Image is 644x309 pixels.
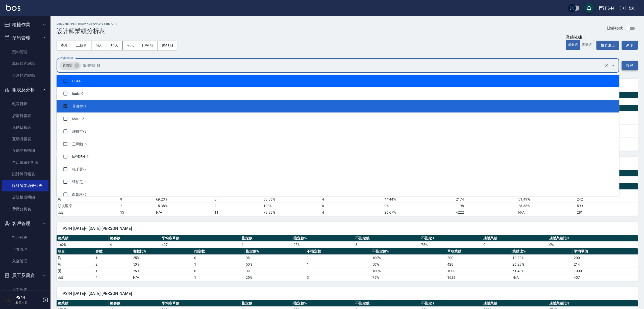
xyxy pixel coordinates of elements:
[2,157,48,168] a: 全店業績分析表
[517,203,576,209] td: 28.38 %
[321,209,383,216] td: 4
[82,61,603,70] input: 選擇設計師
[244,255,306,261] td: 0 %
[57,41,72,50] button: 本月
[306,268,371,274] td: 1
[455,209,517,216] td: 4222
[57,241,109,248] td: 1628
[306,248,371,255] th: 不指定數
[262,203,321,209] td: 100 %
[213,196,262,203] td: 5
[119,196,155,203] td: 9
[2,70,48,81] a: 單週預約紀錄
[573,261,638,268] td: 214
[60,62,81,70] div: 黃雅雯
[6,5,20,11] img: Logo
[605,5,614,11] div: PS44
[63,226,632,231] span: PS44 [DATE]~ [DATE] [PERSON_NAME]
[2,145,48,156] a: 互助點數明細
[383,203,455,209] td: 0 %
[618,4,638,13] button: 登出
[566,40,580,50] button: 虛業績
[109,241,161,248] td: 4
[94,261,132,268] td: 2
[109,300,161,307] th: 總客數
[155,203,213,209] td: 15.38 %
[213,209,262,216] td: 11
[446,274,511,281] td: 1628
[2,18,48,31] button: 櫃檯作業
[160,300,240,307] th: 平均客單價
[193,274,244,281] td: 1
[60,56,73,60] label: 設計師篩選
[383,209,455,216] td: 26.67%
[57,209,119,216] td: 合計
[57,22,117,25] h2: Designer Perforamnce Analyze Report
[91,41,107,50] button: 前天
[573,268,638,274] td: 1000
[57,261,94,268] td: 剪
[584,3,594,13] button: save
[2,31,48,44] button: 預約管理
[573,255,638,261] td: 200
[2,191,48,203] a: 店販抽成明細
[57,268,94,274] td: 燙
[57,150,620,163] li: kAYDEN - 6
[607,26,623,31] p: 比較模式
[371,268,446,274] td: 100 %
[622,61,638,70] button: 搜尋
[57,300,109,307] th: 總業績
[292,300,354,307] th: 指定數%
[354,300,420,307] th: 不指定數
[132,248,193,255] th: 客數比%
[420,235,482,242] th: 不指定%
[193,261,244,268] td: 1
[2,122,48,133] a: 互助日報表
[109,235,161,242] th: 總客數
[576,196,638,203] td: 242
[57,113,620,125] li: Mars - 2
[240,300,292,307] th: 指定數
[262,209,321,216] td: 73.33%
[2,46,48,58] a: 預約管理
[482,235,548,242] th: 店販業績
[94,248,132,255] th: 客數
[155,196,213,203] td: 69.23 %
[132,268,193,274] td: 25 %
[2,269,48,282] button: 員工及薪資
[138,41,158,50] button: [DATE]
[292,235,354,242] th: 指定數%
[566,35,594,40] div: 業績依據：
[72,41,91,50] button: 上個月
[2,255,48,267] a: 入金管理
[57,255,94,261] td: 洗
[576,203,638,209] td: 599
[292,241,354,248] td: 25 %
[240,235,292,242] th: 指定數
[420,300,482,307] th: 不指定%
[132,261,193,268] td: 50 %
[57,163,620,176] li: 楊千蓉 - 7
[580,40,594,50] button: 實業績
[455,196,517,203] td: 2174
[597,41,619,50] button: 報表匯出
[2,203,48,215] a: 費用分析表
[383,196,455,203] td: 44.44 %
[2,83,48,96] button: 報表及分析
[511,268,573,274] td: 61.43 %
[158,41,177,50] button: [DATE]
[57,176,620,188] li: 張柏芝 - 8
[517,196,576,203] td: 51.49 %
[511,248,573,255] th: 業績比%
[160,241,240,248] td: 407
[60,63,76,68] span: 黃雅雯
[420,241,482,248] td: 75 %
[132,274,193,281] td: N/A
[2,58,48,69] a: 單日預約紀錄
[576,209,638,216] td: 281
[244,268,306,274] td: 0 %
[2,168,48,180] a: 設計師日報表
[94,255,132,261] td: 1
[371,248,446,255] th: 不指定數%
[193,248,244,255] th: 指定數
